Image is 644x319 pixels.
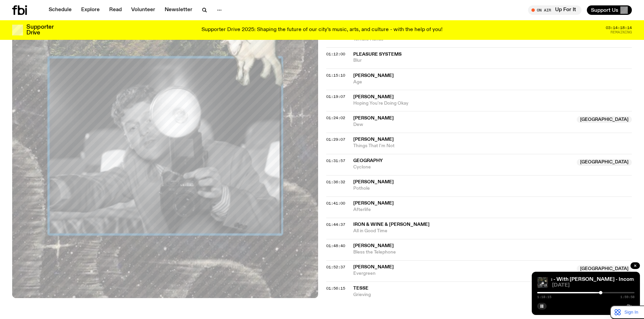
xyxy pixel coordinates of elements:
[353,270,573,277] span: Evergreen
[353,222,430,227] span: Iron & Wine & [PERSON_NAME]
[326,223,345,227] button: 01:44:37
[353,201,394,206] span: [PERSON_NAME]
[353,292,573,298] span: Grieving
[353,185,632,192] span: Pothole
[326,222,345,227] span: 01:44:37
[591,7,618,13] span: Support Us
[326,287,345,290] button: 01:56:15
[201,27,443,33] p: Supporter Drive 2025: Shaping the future of our city’s music, arts, and culture - with the help o...
[552,283,635,288] span: [DATE]
[353,57,632,64] span: Blur
[326,264,345,270] span: 01:52:37
[587,5,632,15] button: Support Us
[353,286,368,291] span: Tesse
[353,164,573,170] span: Cyclone
[326,202,345,205] button: 01:41:00
[326,179,345,185] span: 01:36:32
[611,30,632,34] span: Remaining
[353,249,632,256] span: Bless the Telephone
[577,265,632,272] span: [GEOGRAPHIC_DATA]
[353,158,383,163] span: Geography
[326,138,345,141] button: 01:29:07
[353,137,394,142] span: [PERSON_NAME]
[577,116,632,123] span: [GEOGRAPHIC_DATA]
[326,52,345,56] button: 01:12:00
[326,95,345,99] button: 01:19:07
[326,51,345,57] span: 01:12:00
[45,5,76,15] a: Schedule
[161,5,196,15] a: Newsletter
[353,265,394,269] span: [PERSON_NAME]
[326,94,345,99] span: 01:19:07
[353,122,573,128] span: Dew
[537,295,551,299] span: 1:18:15
[326,159,345,163] button: 01:31:57
[353,228,632,234] span: All in Good Time
[353,207,632,213] span: Afterlife
[326,73,345,78] span: 01:15:10
[326,201,345,206] span: 01:41:00
[353,116,394,121] span: [PERSON_NAME]
[353,95,394,99] span: [PERSON_NAME]
[326,243,345,248] span: 01:48:40
[606,26,632,30] span: 03:14:18:14
[353,79,632,85] span: Age
[77,5,104,15] a: Explore
[353,180,394,184] span: [PERSON_NAME]
[326,265,345,269] button: 01:52:37
[326,244,345,248] button: 01:48:40
[326,137,345,142] span: 01:29:07
[326,158,345,163] span: 01:31:57
[326,286,345,291] span: 01:56:15
[577,159,632,166] span: [GEOGRAPHIC_DATA]
[127,5,159,15] a: Volunteer
[326,115,345,121] span: 01:24:02
[105,5,126,15] a: Read
[353,100,632,107] span: Hoping You're Doing Okay
[326,116,345,120] button: 01:24:02
[353,73,394,78] span: [PERSON_NAME]
[353,243,394,248] span: [PERSON_NAME]
[528,5,581,15] button: On AirUp For It
[26,24,53,36] h3: Supporter Drive
[353,52,402,57] span: Pleasure Systems
[326,74,345,77] button: 01:15:10
[326,180,345,184] button: 01:36:32
[353,143,632,149] span: Things That I'm Not
[620,295,635,299] span: 1:59:58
